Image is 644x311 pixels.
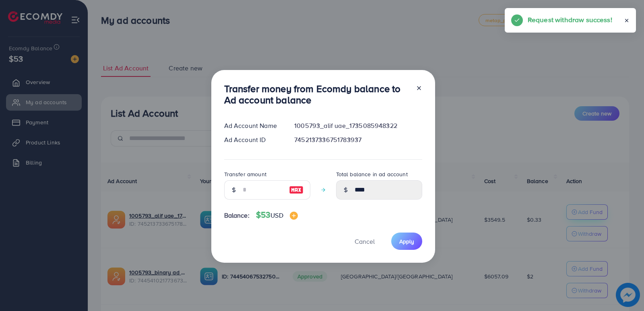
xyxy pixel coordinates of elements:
[289,185,303,195] img: image
[391,233,422,250] button: Apply
[288,135,428,144] div: 7452137336751783937
[218,121,288,130] div: Ad Account Name
[528,14,612,25] h5: Request withdraw success!
[345,233,385,250] button: Cancel
[399,237,414,245] span: Apply
[218,135,288,144] div: Ad Account ID
[270,211,283,220] span: USD
[224,211,250,220] span: Balance:
[224,170,266,178] label: Transfer amount
[288,121,428,130] div: 1005793_alif uae_1735085948322
[256,210,298,220] h4: $53
[336,170,408,178] label: Total balance in ad account
[224,83,409,106] h3: Transfer money from Ecomdy balance to Ad account balance
[290,212,298,220] img: image
[355,237,375,246] span: Cancel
